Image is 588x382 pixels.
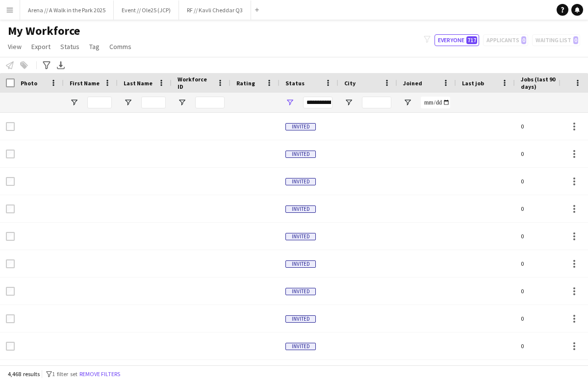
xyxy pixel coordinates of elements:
span: City [344,79,356,87]
span: Last Name [124,79,153,87]
a: Comms [105,40,135,53]
span: Photo [21,79,37,87]
div: 0 [515,305,579,332]
div: 0 [515,140,579,167]
span: Invited [285,343,316,350]
div: 0 [515,278,579,305]
button: Event // Ole25 (JCP) [114,0,179,20]
button: Everyone717 [435,34,479,46]
button: Open Filter Menu [403,98,412,107]
span: First Name [70,79,100,87]
button: Open Filter Menu [344,98,353,107]
input: Row Selection is disabled for this row (unchecked) [6,204,15,213]
span: Invited [285,123,316,130]
span: Invited [285,260,316,268]
input: Row Selection is disabled for this row (unchecked) [6,122,15,131]
input: Row Selection is disabled for this row (unchecked) [6,150,15,158]
input: Row Selection is disabled for this row (unchecked) [6,259,15,268]
button: Open Filter Menu [70,98,78,107]
button: Open Filter Menu [285,98,294,107]
span: Invited [285,288,316,295]
div: 0 [515,223,579,250]
span: Tag [89,42,100,51]
span: Invited [285,315,316,323]
span: Status [60,42,79,51]
span: Status [285,79,305,87]
span: Jobs (last 90 days) [521,76,561,90]
button: RF // Kavli Cheddar Q3 [179,0,251,20]
a: Status [56,40,83,53]
input: Last Name Filter Input [141,97,166,108]
input: First Name Filter Input [87,97,112,108]
span: Workforce ID [178,76,213,90]
div: 0 [515,195,579,222]
input: Row Selection is disabled for this row (unchecked) [6,314,15,323]
span: Invited [285,178,316,185]
span: Invited [285,151,316,158]
span: Comms [109,42,131,51]
button: Remove filters [77,369,122,380]
button: Open Filter Menu [178,98,186,107]
span: 717 [466,36,477,44]
span: Last job [462,79,484,87]
a: View [4,40,26,53]
app-action-btn: Export XLSX [55,59,67,71]
div: 0 [515,168,579,195]
span: Rating [236,79,255,87]
span: View [8,42,22,51]
input: City Filter Input [362,97,391,108]
button: Open Filter Menu [124,98,132,107]
span: My Workforce [8,24,80,38]
input: Row Selection is disabled for this row (unchecked) [6,287,15,296]
span: Invited [285,205,316,213]
a: Export [27,40,54,53]
input: Row Selection is disabled for this row (unchecked) [6,232,15,241]
app-action-btn: Advanced filters [41,59,52,71]
a: Tag [85,40,103,53]
span: Joined [403,79,422,87]
div: 0 [515,332,579,359]
div: 0 [515,250,579,277]
input: Workforce ID Filter Input [195,97,225,108]
input: Row Selection is disabled for this row (unchecked) [6,342,15,351]
span: Invited [285,233,316,240]
button: Arena // A Walk in the Park 2025 [20,0,114,20]
input: Joined Filter Input [421,97,450,108]
input: Row Selection is disabled for this row (unchecked) [6,177,15,186]
div: 0 [515,113,579,140]
span: Export [31,42,51,51]
span: 1 filter set [52,370,77,378]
